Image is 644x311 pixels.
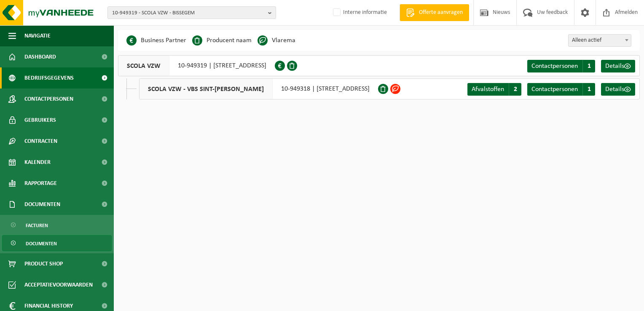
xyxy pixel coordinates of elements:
button: 10-949319 - SCOLA VZW - BISSEGEM [107,6,276,19]
span: Documenten [24,194,60,215]
div: 10-949318 | [STREET_ADDRESS] [139,78,378,99]
span: Kalender [24,152,51,173]
span: Alleen actief [568,34,631,47]
a: Contactpersonen 1 [527,60,595,72]
span: Navigatie [24,25,51,46]
span: 1 [582,60,595,72]
a: Offerte aanvragen [400,4,469,21]
span: Details [605,63,624,70]
span: 10-949319 - SCOLA VZW - BISSEGEM [112,7,265,19]
li: Vlarema [258,34,295,47]
span: Documenten [26,236,57,252]
div: 10-949319 | [STREET_ADDRESS] [118,55,275,76]
span: SCOLA VZW [118,56,169,76]
span: Afvalstoffen [472,86,504,93]
span: Dashboard [24,46,56,67]
span: Product Shop [24,253,63,274]
span: Contactpersonen [531,63,578,70]
li: Business Partner [126,34,186,47]
a: Documenten [2,235,112,251]
span: Contactpersonen [24,88,73,110]
span: Contactpersonen [531,86,578,93]
a: Contactpersonen 1 [527,83,595,96]
span: Details [605,86,624,93]
a: Details [601,83,635,96]
li: Producent naam [192,34,252,47]
span: Acceptatievoorwaarden [24,274,93,295]
span: Contracten [24,131,57,152]
a: Facturen [2,217,112,233]
a: Afvalstoffen 2 [467,83,521,96]
span: 2 [509,83,521,96]
span: 1 [582,83,595,96]
span: Rapportage [24,173,57,194]
a: Details [601,60,635,72]
span: SCOLA VZW - VBS SINT-[PERSON_NAME] [140,79,273,99]
span: Gebruikers [24,110,56,131]
span: Alleen actief [569,35,631,46]
span: Offerte aanvragen [417,8,465,17]
label: Interne informatie [331,6,387,19]
span: Facturen [26,217,48,233]
span: Bedrijfsgegevens [24,67,74,88]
